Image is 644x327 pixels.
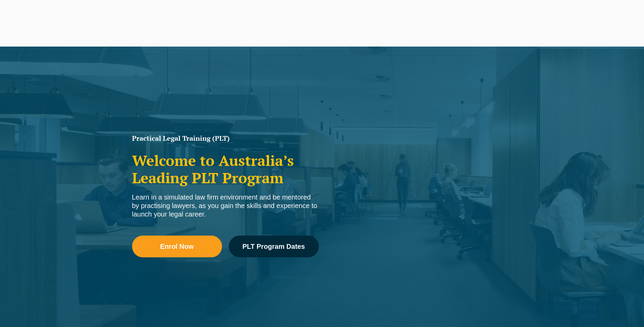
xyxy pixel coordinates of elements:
[229,236,319,257] a: PLT Program Dates
[242,243,305,250] span: PLT Program Dates
[132,236,222,257] a: Enrol Now
[132,152,319,186] h2: Welcome to Australia’s Leading PLT Program
[160,243,194,250] span: Enrol Now
[132,193,319,219] div: Learn in a simulated law firm environment and be mentored by practising lawyers, as you gain the ...
[132,135,319,142] h1: Practical Legal Training (PLT)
